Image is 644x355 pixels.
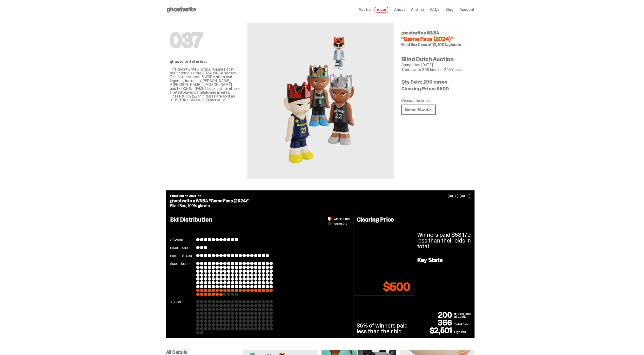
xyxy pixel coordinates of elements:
[401,36,471,42] h4: “Game Face (2024)”
[394,8,405,12] a: About
[401,42,417,47] span: Blind Box
[334,217,349,220] span: winning bid
[401,56,471,62] h4: Blind Dutch Auction
[357,217,411,223] h4: Clearing Price
[411,8,424,12] a: Archive
[359,8,373,12] span: Auction
[401,86,471,91] p: Clearing Price: $500
[170,31,239,50] h1: 037
[283,35,357,167] img: WNBA&ldquo;Game Face (2024)&rdquo;
[170,203,187,208] span: Blind Box,
[401,79,471,84] p: Qty Sold: 200 cases
[334,222,347,225] span: losing bid
[170,262,194,296] p: $500 - $999
[401,99,471,103] p: Missed the drop?
[170,199,470,203] p: ghostwrite x WNBA “Game Face (2024)”
[188,203,210,208] span: 100% ghosts
[170,300,194,334] p: < $500
[418,42,461,47] span: Case of 12, 100% ghosts
[359,7,388,13] a: Auction LIVE
[170,217,350,238] h4: Bid Distribution
[166,350,243,355] p: All Details
[170,67,239,102] p: The ghostwrite x WNBA "Game Face" set chronicles the 2024 WNBA season. The set features 15 WNBA s...
[170,254,194,258] p: $1000 - $1499
[417,232,471,249] p: Winners paid $53,179 less than their bids in total
[417,257,471,263] h4: Key Stats
[454,329,471,334] p: High Bid
[170,60,239,64] p: ghosts tell stories.
[430,8,440,12] a: FAQs
[459,8,475,12] a: Account
[401,63,471,67] p: Completed [DATE]
[448,194,470,198] p: [DATE]-[DATE]
[417,327,454,334] p: $2,501
[357,323,411,334] p: 86% of winners paid less than their bid
[170,246,194,250] p: $1500 - $1999
[401,68,471,72] p: There were 366 bids for 200 Cases.
[383,281,410,293] p: $500
[401,30,439,36] span: ghostwrite x WNBA
[375,7,388,13] span: LIVE
[417,319,454,327] p: 366
[454,312,471,319] p: ghosts sold at auction
[445,8,453,12] a: Blog
[417,311,454,319] p: 200
[454,322,471,327] p: Total Bids
[170,238,194,242] p: ≥ $2000
[170,194,470,198] p: Blind Dutch Auction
